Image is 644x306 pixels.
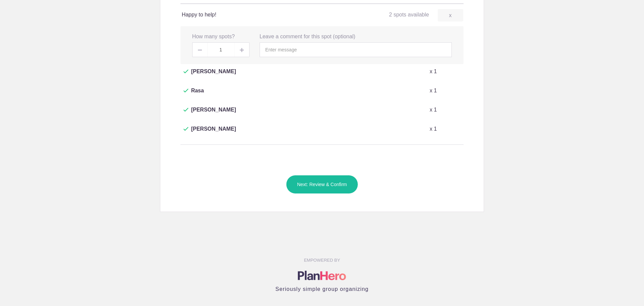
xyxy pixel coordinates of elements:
label: How many spots? [192,33,235,41]
small: EMPOWERED BY [304,258,340,263]
img: Logo main planhero [298,271,346,280]
h4: Happy to help! [182,11,322,19]
span: [PERSON_NAME] [191,68,236,84]
span: [PERSON_NAME] [191,125,236,141]
img: Check dark green [183,70,189,74]
p: x 1 [430,125,437,133]
button: Next: Review & Confirm [286,175,358,194]
img: Check dark green [183,108,189,112]
img: Minus gray [198,50,202,50]
input: Enter message [260,42,452,57]
a: x [438,9,463,21]
img: Plus gray [240,48,244,52]
img: Check dark green [183,127,189,131]
span: Rasa [191,87,204,103]
p: x 1 [430,87,437,95]
p: x 1 [430,68,437,76]
h4: Seriously simple group organizing [165,285,479,293]
span: 2 spots available [389,12,429,17]
label: Leave a comment for this spot (optional) [260,33,355,41]
img: Check dark green [183,89,189,93]
span: [PERSON_NAME] [191,106,236,122]
p: x 1 [430,106,437,114]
